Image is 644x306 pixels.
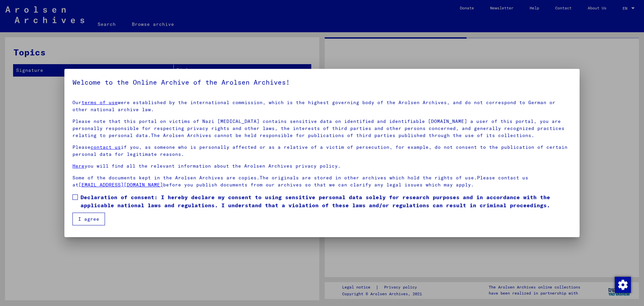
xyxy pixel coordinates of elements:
[72,118,572,139] p: Please note that this portal on victims of Nazi [MEDICAL_DATA] contains sensitive data on identif...
[615,277,631,293] img: Change consent
[72,77,572,88] h5: Welcome to the Online Archive of the Arolsen Archives!
[72,99,572,113] p: Our were established by the international commission, which is the highest governing body of the ...
[91,144,121,150] a: contact us
[72,163,85,169] a: Here
[72,144,572,158] p: Please if you, as someone who is personally affected or as a relative of a victim of persecution,...
[72,163,572,170] p: you will find all the relevant information about the Arolsen Archives privacy policy.
[80,193,572,209] span: Declaration of consent: I hereby declare my consent to using sensitive personal data solely for r...
[72,213,105,225] button: I agree
[82,99,118,105] a: terms of use
[78,182,163,188] a: [EMAIL_ADDRESS][DOMAIN_NAME]
[72,174,572,188] p: Some of the documents kept in the Arolsen Archives are copies.The originals are stored in other a...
